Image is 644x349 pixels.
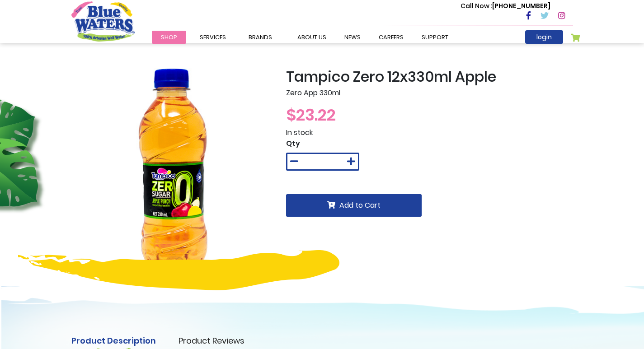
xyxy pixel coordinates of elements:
img: apple-330.jpg [71,68,273,269]
span: Call Now : [461,1,492,10]
a: login [525,30,563,44]
a: about us [288,31,335,44]
img: yellow-design.png [18,250,339,290]
p: [PHONE_NUMBER] [461,1,550,11]
button: Add to Cart [286,194,422,217]
span: Shop [161,33,177,42]
span: Brands [249,33,272,42]
a: support [413,31,457,44]
a: Product Description [71,335,156,347]
p: Zero App 330ml [286,88,573,98]
span: Qty [286,138,300,149]
a: careers [370,31,413,44]
a: store logo [71,1,135,41]
a: Product Reviews [179,335,244,347]
span: $23.22 [286,103,336,126]
span: Services [200,33,226,42]
h2: Tampico Zero 12x330ml Apple [286,68,573,85]
a: News [335,31,370,44]
span: Add to Cart [339,200,381,210]
span: In stock [286,127,313,138]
